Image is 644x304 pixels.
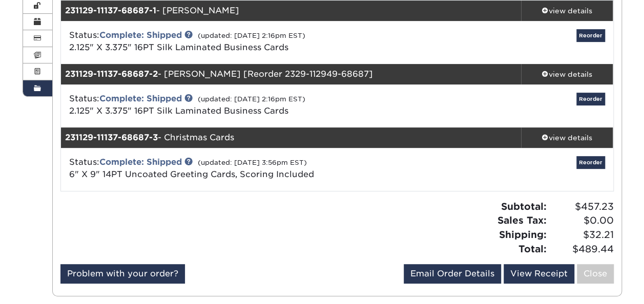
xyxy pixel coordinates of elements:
[550,228,614,242] span: $32.21
[521,1,613,21] a: view details
[576,29,605,42] a: Reorder
[198,159,307,166] small: (updated: [DATE] 3:56pm EST)
[61,29,429,54] div: Status:
[577,264,614,284] a: Close
[198,95,305,103] small: (updated: [DATE] 2:16pm EST)
[404,264,501,284] a: Email Order Details
[576,156,605,169] a: Reorder
[499,229,547,240] strong: Shipping:
[99,94,182,103] a: Complete: Shipped
[61,64,521,84] div: - [PERSON_NAME] [Reorder 2329-112949-68687]
[521,133,613,143] div: view details
[576,93,605,105] a: Reorder
[550,242,614,256] span: $489.44
[61,127,521,148] div: - Christmas Cards
[65,69,158,79] strong: 231129-11137-68687-2
[504,264,574,284] a: View Receipt
[61,1,521,21] div: - [PERSON_NAME]
[521,6,613,16] div: view details
[69,169,314,179] a: 6" X 9" 14PT Uncoated Greeting Cards, Scoring Included
[550,213,614,228] span: $0.00
[61,156,429,181] div: Status:
[501,201,547,212] strong: Subtotal:
[497,214,547,226] strong: Sales Tax:
[65,6,156,15] strong: 231129-11137-68687-1
[65,133,158,142] strong: 231129-11137-68687-3
[550,200,614,214] span: $457.23
[521,127,613,148] a: view details
[521,64,613,84] a: view details
[69,42,288,52] span: 2.125" X 3.375" 16PT Silk Laminated Business Cards
[198,32,305,39] small: (updated: [DATE] 2:16pm EST)
[99,30,182,40] a: Complete: Shipped
[521,69,613,79] div: view details
[61,93,429,117] div: Status:
[99,157,182,167] a: Complete: Shipped
[518,243,547,254] strong: Total:
[69,106,288,116] span: 2.125" X 3.375" 16PT Silk Laminated Business Cards
[60,264,185,284] a: Problem with your order?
